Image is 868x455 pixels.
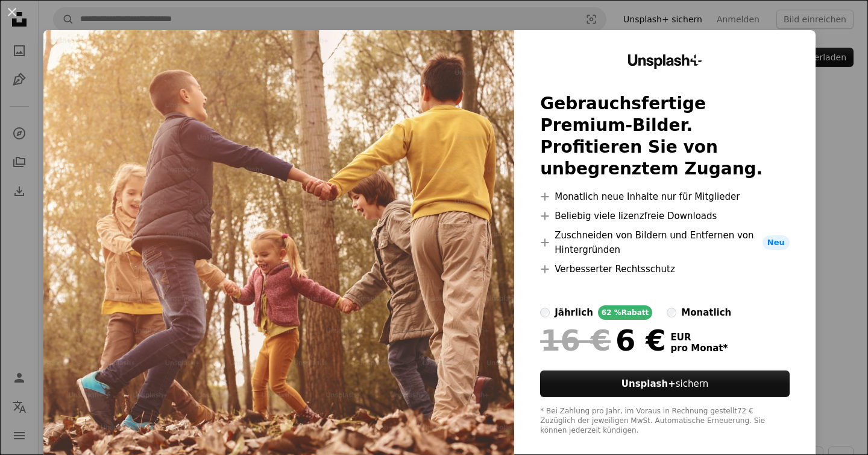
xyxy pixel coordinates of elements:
[671,332,728,343] span: EUR
[540,325,611,356] span: 16 €
[598,305,652,320] div: 62 % Rabatt
[540,371,790,397] button: Unsplash+sichern
[540,407,790,436] div: * Bei Zahlung pro Jahr, im Voraus in Rechnung gestellt 72 € Zuzüglich der jeweiligen MwSt. Automa...
[540,325,665,356] div: 6 €
[621,378,676,389] strong: Unsplash+
[671,343,728,354] span: pro Monat *
[540,93,790,180] h2: Gebrauchsfertige Premium-Bilder. Profitieren Sie von unbegrenztem Zugang.
[555,305,593,320] div: jährlich
[540,228,790,257] li: Zuschneiden von Bildern und Entfernen von Hintergründen
[540,262,790,276] li: Verbesserter Rechtsschutz
[681,305,731,320] div: monatlich
[667,308,676,317] input: monatlich
[763,235,790,250] span: Neu
[540,308,550,317] input: jährlich62 %Rabatt
[540,209,790,223] li: Beliebig viele lizenzfreie Downloads
[540,189,790,204] li: Monatlich neue Inhalte nur für Mitglieder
